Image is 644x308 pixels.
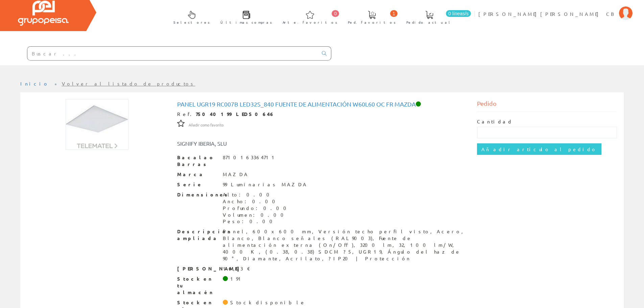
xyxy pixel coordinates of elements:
[177,228,232,241] font: Descripción ampliada
[477,118,513,124] font: Cantidad
[177,140,227,147] font: SIGNIFY IBERIA, SLU
[230,299,306,305] font: Stock disponible
[223,265,251,271] font: 16,63 €
[478,11,616,17] font: [PERSON_NAME][PERSON_NAME] CB
[341,5,399,28] a: 1 Ped. favoritos
[20,80,49,87] a: Inicio
[177,171,205,177] font: Marca
[62,80,195,87] a: Volver al listado de productos
[223,198,279,204] font: Ancho: 0.00
[223,181,308,187] font: 99 Luminarias MAZDA
[223,228,464,261] font: Panel, 600x600 mm, Versión techo perfil visto, Acero, Blanco, Blanco señales (RAL9003), Fuente de...
[177,191,230,197] font: Dimensiones
[477,100,497,107] font: Pedido
[223,205,290,211] font: Profundo: 0.00
[334,11,337,16] font: 0
[167,5,213,28] a: Selectores
[189,121,223,127] a: Añadir como favorito
[348,20,396,25] font: Ped. favoritos
[223,212,288,218] font: Volumen: 0.00
[196,111,275,117] font: 75040199 LEDS0646
[189,122,223,127] font: Añadir como favorito
[177,276,214,295] font: Stock en tu almacén
[478,5,633,11] a: [PERSON_NAME][PERSON_NAME] CB
[230,276,244,282] font: 191
[448,11,469,16] font: 0 líneas/s
[177,154,215,167] font: Bacalao Barras
[177,100,416,108] font: Panel UGR19 Rc007b Led32s_840 Fuente de alimentación W60L60 OC FR Mazda
[220,20,272,25] font: Últimas compras
[223,218,277,224] font: Peso: 0.00
[214,5,276,28] a: Últimas compras
[392,11,395,16] font: 1
[27,47,318,60] input: Buscar ...
[223,154,277,160] font: 8710163364711
[177,181,203,187] font: Serie
[66,99,129,150] img: Foto del artículo Panel UGR19 Rc007b Led32s_840 Psu W60L60 OC FR Mazda (186.5671641791x150)
[223,171,249,177] font: MAZDA
[173,20,210,25] font: Selectores
[223,191,273,197] font: Alto: 0.00
[283,20,337,25] font: Arte. favoritos
[477,143,601,155] input: Añadir artículo al pedido
[406,20,452,25] font: Pedido actual
[18,1,69,26] img: Grupo Peisa
[177,111,196,117] font: Ref.
[177,265,243,271] font: [PERSON_NAME]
